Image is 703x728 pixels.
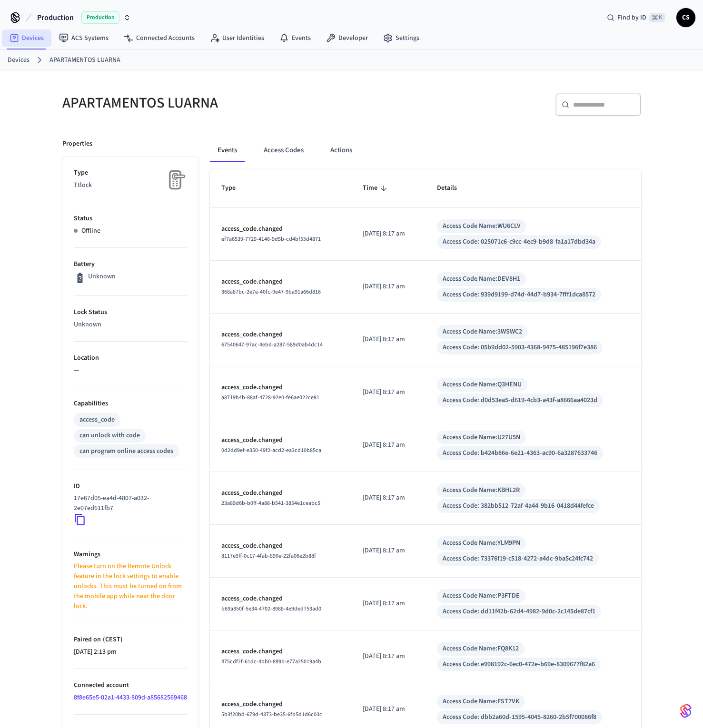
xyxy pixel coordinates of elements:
p: access_code.changed [221,541,340,551]
span: Production [81,11,119,24]
a: User Identities [202,30,272,47]
span: Production [37,12,74,23]
div: Access Code: 382bb512-72af-4a44-9b16-0418d44fefce [443,501,594,511]
div: Access Code Name: 3WSWC2 [443,327,522,337]
p: [DATE] 8:17 am [363,229,414,239]
p: [DATE] 8:17 am [363,493,414,503]
div: Access Code: 05b9dd02-5903-4368-9475-485196f7e386 [443,343,597,353]
p: Status [74,214,187,224]
div: access_code [79,415,115,425]
p: Offline [81,226,100,236]
button: CS [676,8,695,27]
span: 23a89d6b-b0ff-4a86-b541-3854e1ceabc5 [221,499,320,507]
p: Unknown [88,272,116,282]
span: ef7a6539-7729-4146-9d5b-cd4bf55d4871 [221,235,321,243]
span: Find by ID [617,13,646,22]
div: Access Code Name: P3FTDE [443,591,520,601]
p: [DATE] 8:17 am [363,651,414,661]
span: ( CEST ) [101,635,123,644]
p: 17e67d05-ea4d-4807-a032-2e07ed611fb7 [74,493,183,513]
span: 0d2dd9ef-e350-49f2-acd2-ea3cd10b85ca [221,446,321,454]
div: can unlock with code [79,431,140,441]
h5: APARTAMENTOS LUARNA [62,93,346,113]
p: — [74,365,187,375]
p: [DATE] 2:13 pm [74,647,187,657]
p: Please turn on the Remote Unlock feature in the lock settings to enable unlocks. This must be tur... [74,561,187,611]
p: access_code.changed [221,594,340,604]
p: Lock Status [74,307,187,317]
p: [DATE] 8:17 am [363,282,414,292]
p: Properties [62,139,92,149]
a: Devices [2,30,51,47]
p: ID [74,482,187,492]
div: Access Code Name: U27U5N [443,433,520,443]
p: [DATE] 8:17 am [363,387,414,397]
div: can program online access codes [79,446,173,456]
div: Access Code Name: FST7VK [443,697,519,707]
div: Access Code Name: KBHL2R [443,485,520,495]
a: Events [272,30,318,47]
div: Access Code: 73376f19-c518-4272-a4dc-9ba5c24fc742 [443,554,593,564]
p: access_code.changed [221,330,340,340]
span: a8719b4b-88af-4728-92e0-fe6ae022ce81 [221,394,319,402]
div: Access Code Name: FQ8K12 [443,644,519,654]
a: APARTAMENTOS LUARNA [50,55,120,65]
span: ⌘ K [649,13,665,22]
p: Paired on [74,635,187,645]
div: Access Code: dd11f42b-62d4-4982-9d0c-2c145de87cf1 [443,607,595,617]
a: Settings [376,30,427,47]
p: access_code.changed [221,435,340,445]
div: Access Code Name: DEV8H1 [443,274,520,284]
p: access_code.changed [221,488,340,498]
div: Access Code: b424b86e-6e21-4363-ac90-6a3287633746 [443,448,597,458]
p: Unknown [74,320,187,330]
p: Location [74,353,187,363]
div: Access Code: e998192c-6ec0-472e-b69e-8309677f82a6 [443,659,595,669]
p: access_code.changed [221,383,340,393]
p: access_code.changed [221,699,340,709]
div: Access Code Name: YLM9PN [443,538,520,548]
a: 8f8e65e5-02a1-4433-809d-a85682569468 [74,693,187,702]
button: Events [210,139,245,162]
button: Actions [323,139,360,162]
a: ACS Systems [51,30,116,47]
div: Access Code: 025071c6-c9cc-4ec9-b9d8-fa1a17dbd34a [443,237,595,247]
span: 8117e9ff-0c17-4fab-890e-22fa06e2b88f [221,552,316,560]
a: Developer [318,30,376,47]
span: Time [363,181,390,196]
span: 67540647-97ac-4ebd-a287-589d0ab4dc14 [221,341,323,349]
div: Access Code Name: Q3HENU [443,380,522,390]
div: Access Code: d0d53ea5-d619-4cb3-a43f-a8666aa4023d [443,395,597,405]
span: Details [437,181,469,196]
a: Connected Accounts [116,30,202,47]
span: 5b3f20bd-679d-4373-be35-6fb5d1d6c03c [221,710,322,718]
p: [DATE] 8:17 am [363,704,414,714]
p: Battery [74,259,187,269]
div: ant example [210,139,641,162]
p: access_code.changed [221,224,340,234]
span: 368a87bc-2e7e-40fc-9e47-9ba91a66d816 [221,288,321,296]
span: 475cdf2f-61dc-4bb0-899b-e77a25019a4b [221,658,321,666]
span: b69a350f-5e34-4702-8988-4e9ded753ad0 [221,605,321,613]
p: Warnings [74,550,187,560]
img: SeamLogoGradient.69752ec5.svg [680,703,692,718]
p: Connected account [74,680,187,690]
button: Access Codes [256,139,311,162]
p: [DATE] 8:17 am [363,440,414,450]
p: Type [74,168,187,178]
p: access_code.changed [221,647,340,657]
p: [DATE] 8:17 am [363,334,414,344]
a: Devices [8,55,30,65]
div: Access Code Name: WU6CLV [443,221,521,231]
div: Access Code: dbb2a60d-1595-4045-8260-2b5f700086f8 [443,712,596,722]
div: Access Code: 939d9199-d74d-44d7-b934-7fff1dca8572 [443,290,595,300]
span: CS [677,9,694,26]
p: [DATE] 8:17 am [363,546,414,556]
div: Find by ID⌘ K [599,9,673,26]
p: [DATE] 8:17 am [363,599,414,609]
p: Ttlock [74,180,187,190]
img: Placeholder Lock Image [163,168,187,192]
span: Type [221,181,248,196]
p: access_code.changed [221,277,340,287]
p: Capabilities [74,399,187,409]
